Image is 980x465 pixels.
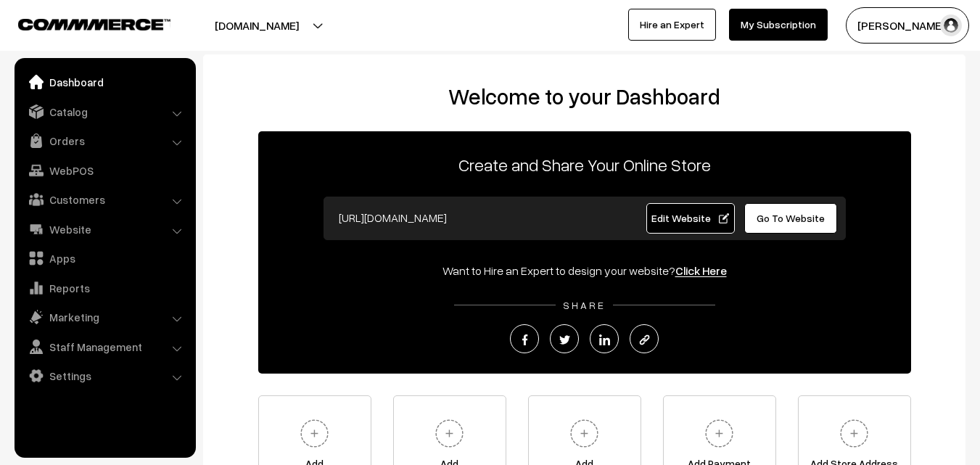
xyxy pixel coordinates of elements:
a: COMMMERCE [18,15,145,32]
a: Settings [18,363,191,389]
a: Reports [18,275,191,301]
a: Edit Website [646,203,735,234]
a: Hire an Expert [628,9,716,41]
a: Staff Management [18,334,191,360]
span: SHARE [556,299,613,311]
button: [PERSON_NAME] [846,7,969,44]
button: [DOMAIN_NAME] [164,7,350,44]
img: plus.svg [699,413,739,453]
a: Click Here [675,263,727,278]
img: plus.svg [295,413,334,453]
h2: Welcome to your Dashboard [218,83,951,110]
a: Marketing [18,304,191,330]
img: plus.svg [429,413,469,453]
div: Want to Hire an Expert to design your website? [258,262,911,279]
span: Go To Website [757,212,825,224]
a: My Subscription [729,9,828,41]
img: plus.svg [564,413,604,453]
img: COMMMERCE [18,19,170,30]
img: plus.svg [834,413,874,453]
a: Customers [18,186,191,213]
a: WebPOS [18,157,191,184]
span: Edit Website [651,212,729,224]
a: Dashboard [18,69,191,95]
a: Orders [18,128,191,154]
a: Go To Website [744,203,838,234]
img: user [940,15,962,36]
a: Apps [18,245,191,271]
a: Catalog [18,99,191,125]
p: Create and Share Your Online Store [258,152,911,178]
a: Website [18,216,191,242]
